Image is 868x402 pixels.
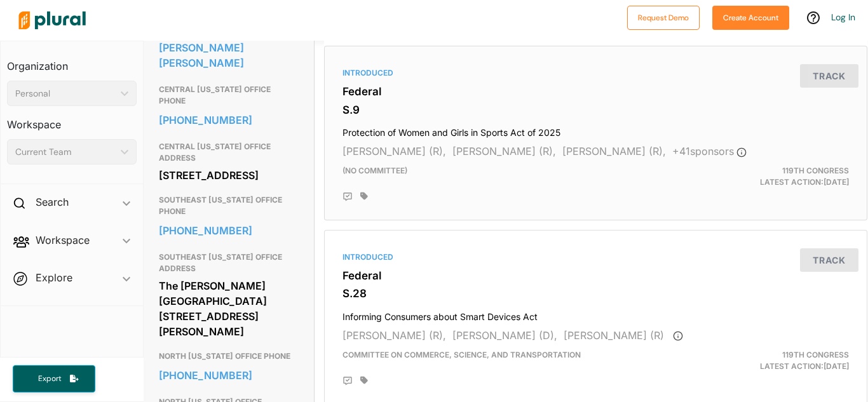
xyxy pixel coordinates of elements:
[342,305,849,323] h4: Informing Consumers about Smart Devices Act
[342,192,353,202] div: Add Position Statement
[15,145,116,159] div: Current Team
[159,192,299,219] h3: SOUTHEAST [US_STATE] OFFICE PHONE
[333,165,683,188] div: (no committee)
[564,329,664,342] span: [PERSON_NAME] (R)
[13,365,95,392] button: Export
[29,373,70,384] span: Export
[159,139,299,166] h3: CENTRAL [US_STATE] OFFICE ADDRESS
[159,111,299,130] a: [PHONE_NUMBER]
[342,121,849,138] h4: Protection of Women and Girls in Sports Act of 2025
[159,221,299,240] a: [PHONE_NUMBER]
[452,145,556,157] span: [PERSON_NAME] (R),
[159,366,299,385] a: [PHONE_NUMBER]
[342,269,849,282] h3: Federal
[831,11,855,23] a: Log In
[159,166,299,185] div: [STREET_ADDRESS]
[342,145,446,157] span: [PERSON_NAME] (R),
[159,82,299,109] h3: CENTRAL [US_STATE] OFFICE PHONE
[159,349,299,364] h3: NORTH [US_STATE] OFFICE PHONE
[452,329,557,342] span: [PERSON_NAME] (D),
[360,376,368,385] div: Add tags
[7,48,137,76] h3: Organization
[627,6,700,30] button: Request Demo
[342,376,353,386] div: Add Position Statement
[712,6,789,30] button: Create Account
[342,104,849,116] h3: S.9
[159,23,299,72] a: [URL][DOMAIN_NAME][PERSON_NAME][PERSON_NAME]
[36,195,69,209] h2: Search
[342,251,849,263] div: Introduced
[342,287,849,300] h3: S.28
[800,64,858,88] button: Track
[159,250,299,276] h3: SOUTHEAST [US_STATE] OFFICE ADDRESS
[342,350,581,359] span: Committee on Commerce, Science, and Transportation
[342,67,849,79] div: Introduced
[15,87,116,100] div: Personal
[672,145,747,157] span: + 41 sponsor s
[782,166,849,175] span: 119th Congress
[562,145,666,157] span: [PERSON_NAME] (R),
[712,10,789,23] a: Create Account
[683,165,858,188] div: Latest Action: [DATE]
[342,329,446,342] span: [PERSON_NAME] (R),
[627,10,700,23] a: Request Demo
[342,85,849,98] h3: Federal
[360,192,368,201] div: Add tags
[683,349,858,372] div: Latest Action: [DATE]
[800,248,858,272] button: Track
[159,276,299,341] div: The [PERSON_NAME][GEOGRAPHIC_DATA] [STREET_ADDRESS][PERSON_NAME]
[7,106,137,134] h3: Workspace
[782,350,849,359] span: 119th Congress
